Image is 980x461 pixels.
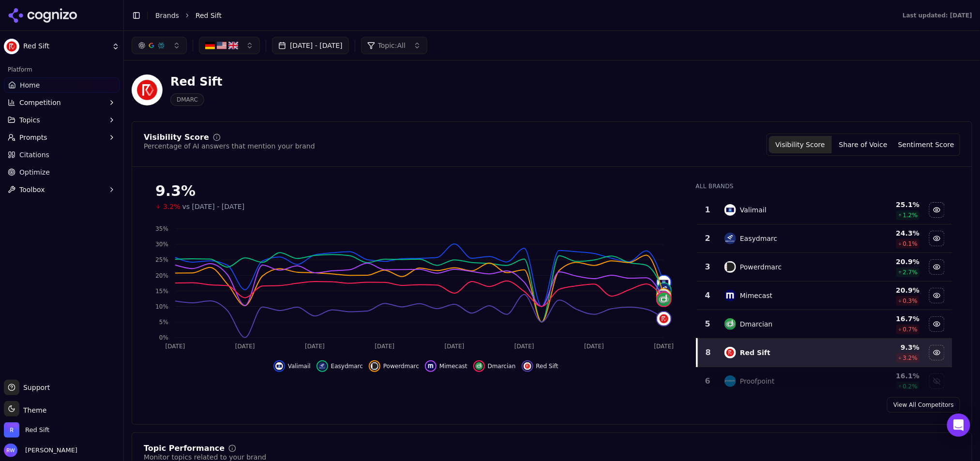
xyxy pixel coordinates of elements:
tspan: [DATE] [514,343,534,350]
button: Hide dmarcian data [929,316,945,332]
tspan: 10% [155,303,168,310]
img: powerdmarc [371,362,378,370]
button: Topics [4,112,120,128]
span: Valimail [288,362,311,370]
span: vs [DATE] - [DATE] [182,202,245,211]
div: Red Sift [170,74,223,89]
span: 0.1 % [903,240,918,248]
button: Hide mimecast data [425,360,467,372]
span: Support [19,383,50,392]
span: Red Sift [536,362,558,370]
span: Red Sift [25,426,49,434]
span: 3.2 % [903,354,918,362]
button: Hide mimecast data [929,288,945,303]
img: dmarcian [657,293,671,306]
button: Toolbox [4,182,120,197]
img: Red Sift [4,422,19,438]
div: 8 [702,347,715,358]
span: 3.2% [163,202,181,211]
img: dmarcian [724,318,736,330]
span: Toolbox [19,185,45,194]
div: 4 [701,290,715,301]
tr: 5dmarcianDmarcian16.7%0.7%Hide dmarcian data [697,310,952,339]
img: United States [217,41,226,50]
span: Red Sift [23,42,108,51]
button: Open organization switcher [4,422,49,438]
tspan: 35% [155,225,168,232]
span: Theme [19,406,46,414]
button: Hide easydmarc data [929,231,945,246]
span: [PERSON_NAME] [21,446,77,455]
button: Sentiment Score [895,136,958,153]
img: powerdmarc [724,261,736,273]
tspan: 30% [155,241,168,248]
nav: breadcrumb [155,11,883,20]
tr: 8red siftRed Sift9.3%3.2%Hide red sift data [697,339,952,367]
div: 16.7 % [853,314,920,324]
tspan: 25% [155,257,168,264]
span: Competition [19,98,61,107]
button: [DATE] - [DATE] [272,37,349,54]
a: Home [4,77,120,93]
div: Dmarcian [740,319,772,329]
div: Last updated: [DATE] [903,12,972,19]
tr: 3powerdmarcPowerdmarc20.9%2.7%Hide powerdmarc data [697,253,952,282]
tspan: [DATE] [375,343,395,350]
button: Visibility Score [769,136,832,153]
span: Red Sift [196,11,222,20]
img: Red Sift [132,74,163,105]
img: valimail [657,276,671,289]
div: Powerdmarc [740,262,782,272]
tr: 4mimecastMimecast20.9%0.3%Hide mimecast data [697,282,952,310]
div: Platform [4,62,120,77]
tspan: 0% [159,334,168,341]
div: 1 [701,204,715,216]
img: red sift [724,347,736,358]
div: 9.3 % [853,342,920,352]
span: Optimize [19,167,50,177]
img: easydmarc [318,362,326,370]
button: Hide red sift data [522,360,558,372]
tr: 6proofpointProofpoint16.1%0.2%Show proofpoint data [697,367,952,396]
span: Mimecast [439,362,467,370]
div: Easydmarc [740,234,777,243]
img: Rebecca Warren [4,444,17,457]
div: 20.9 % [853,285,920,295]
div: All Brands [696,182,952,190]
tspan: 20% [155,272,168,279]
div: 25.1 % [853,200,920,209]
span: 1.2 % [903,211,918,219]
img: red sift [657,312,671,326]
span: 0.3 % [903,297,918,305]
button: Hide powerdmarc data [929,259,945,275]
div: 16.1 % [853,371,920,381]
span: Topics [19,115,40,125]
img: mimecast [724,290,736,301]
button: Hide easydmarc data [317,360,363,372]
span: Easydmarc [331,362,363,370]
img: United Kingdom [228,41,238,50]
div: Mimecast [740,291,772,300]
button: Prompts [4,130,120,145]
img: valimail [724,204,736,216]
button: Show proofpoint data [929,373,945,389]
a: Brands [155,12,179,19]
tspan: [DATE] [305,343,325,350]
img: proofpoint [724,375,736,387]
tspan: 5% [159,319,168,326]
div: Open Intercom Messenger [947,414,970,437]
button: Hide powerdmarc data [369,360,419,372]
div: 20.9 % [853,257,920,267]
img: powerdmarc [657,289,671,303]
tr: 2easydmarcEasydmarc24.3%0.1%Hide easydmarc data [697,224,952,253]
img: dmarcian [475,362,483,370]
a: Citations [4,147,120,163]
button: Hide red sift data [929,345,945,360]
img: mimecast [427,362,435,370]
div: Percentage of AI answers that mention your brand [144,141,315,151]
div: 2 [701,233,715,244]
div: 5 [701,318,715,330]
img: red sift [524,362,531,370]
span: Topic: All [378,41,406,50]
span: 0.7 % [903,326,918,333]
